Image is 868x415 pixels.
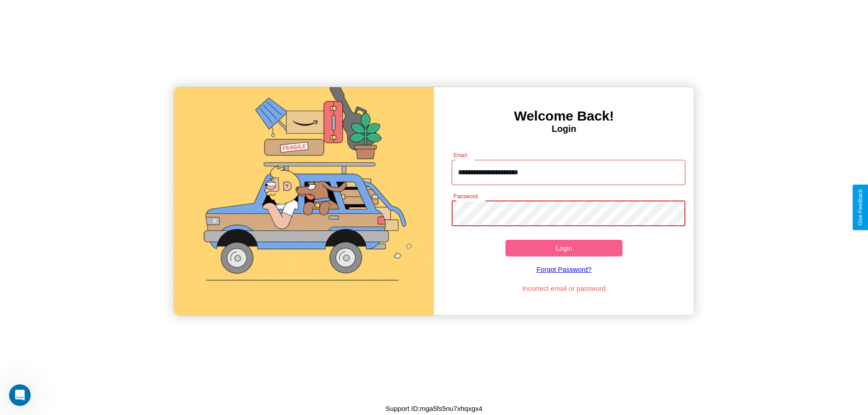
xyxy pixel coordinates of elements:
label: Password [453,192,477,200]
label: Email [453,151,467,159]
iframe: Intercom live chat [9,384,31,406]
h4: Login [434,124,694,134]
p: Support ID: mga5fs5nu7xhqxgx4 [386,402,482,415]
img: gif [174,87,434,315]
div: Give Feedback [857,189,863,226]
p: Incorrect email or password [447,282,681,294]
button: Login [505,240,623,256]
a: Forgot Password? [447,256,681,282]
h3: Welcome Back! [434,108,694,124]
